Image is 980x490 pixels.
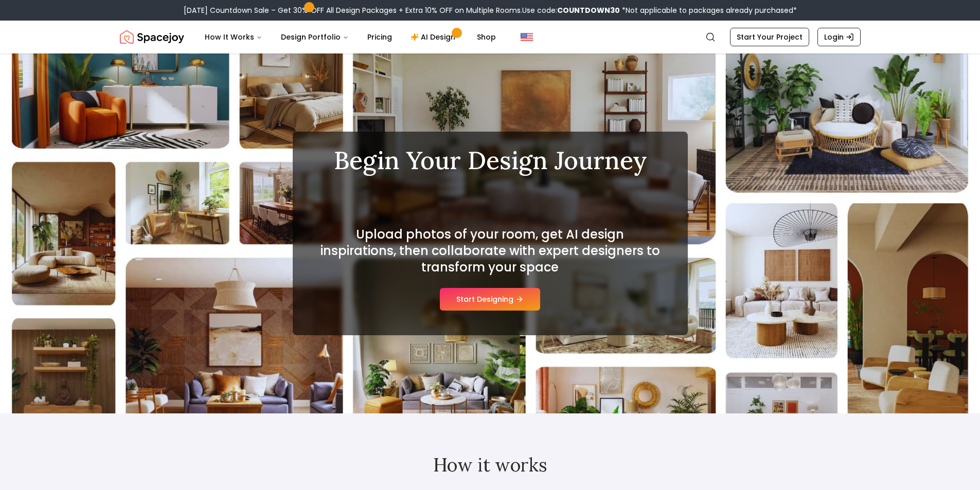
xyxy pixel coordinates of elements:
a: Login [817,28,861,46]
button: Start Designing [440,288,540,311]
a: Spacejoy [120,27,184,47]
div: [DATE] Countdown Sale – Get 30% OFF All Design Packages + Extra 10% OFF on Multiple Rooms. [184,5,797,15]
button: How It Works [197,27,271,47]
nav: Global [120,21,861,53]
button: Design Portfolio [273,27,357,47]
img: United States [521,31,533,43]
a: Shop [469,27,504,47]
a: AI Design [402,27,467,47]
h2: Upload photos of your room, get AI design inspirations, then collaborate with expert designers to... [317,226,663,276]
img: Spacejoy Logo [120,27,184,47]
a: Start Your Project [730,28,809,46]
a: Pricing [359,27,400,47]
span: Use code: [522,5,620,15]
b: COUNTDOWN30 [557,5,620,15]
nav: Main [197,27,504,47]
h2: How it works [177,455,803,475]
span: *Not applicable to packages already purchased* [620,5,797,15]
h1: Begin Your Design Journey [317,148,663,173]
